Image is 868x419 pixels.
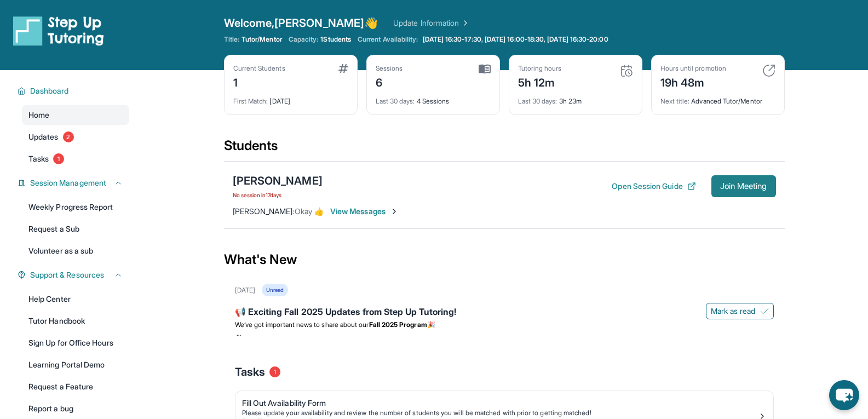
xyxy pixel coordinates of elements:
[28,110,49,120] span: Home
[22,377,129,397] a: Request a Feature
[376,73,403,90] div: 6
[660,73,726,90] div: 19h 48m
[13,15,104,46] img: logo
[295,206,324,216] span: Okay 👍
[233,90,348,106] div: [DATE]
[22,289,129,309] a: Help Center
[233,206,295,216] span: [PERSON_NAME] :
[233,97,268,105] span: First Match :
[224,35,239,44] span: Title:
[235,305,774,320] div: 📢 Exciting Fall 2025 Updates from Step Up Tutoring!
[421,35,611,44] a: [DATE] 16:30-17:30, [DATE] 16:00-18:30, [DATE] 16:30-20:00
[53,153,64,164] span: 1
[479,64,491,74] img: card
[612,181,695,192] button: Open Session Guide
[338,64,348,73] img: card
[22,219,129,239] a: Request a Sub
[233,191,323,199] span: No session in 17 days
[269,366,280,377] span: 1
[376,90,491,106] div: 4 Sessions
[427,320,435,329] span: 🎉
[224,15,378,31] span: Welcome, [PERSON_NAME] 👋
[63,131,74,142] span: 2
[22,241,129,261] a: Volunteer as a sub
[518,90,633,106] div: 3h 23m
[22,127,129,147] a: Updates2
[233,64,285,73] div: Current Students
[224,137,785,161] div: Students
[235,320,369,329] span: We’ve got important news to share about our
[235,364,265,380] span: Tasks
[660,97,690,105] span: Next title :
[760,307,769,315] img: Mark as read
[518,97,557,105] span: Last 30 days :
[233,73,285,90] div: 1
[22,197,129,217] a: Weekly Progress Report
[22,399,129,418] a: Report a bug
[22,311,129,331] a: Tutor Handbook
[393,18,470,28] a: Update Information
[262,284,288,296] div: Unread
[22,105,129,125] a: Home
[711,306,756,317] span: Mark as read
[706,303,774,319] button: Mark as read
[289,35,319,44] span: Capacity:
[242,35,282,44] span: Tutor/Mentor
[518,64,562,73] div: Tutoring hours
[390,207,399,216] img: Chevron-Right
[28,153,49,164] span: Tasks
[235,286,255,295] div: [DATE]
[30,269,104,280] span: Support & Resources
[22,355,129,375] a: Learning Portal Demo
[224,236,785,284] div: What's New
[26,269,123,280] button: Support & Resources
[242,398,758,409] div: Fill Out Availability Form
[376,97,415,105] span: Last 30 days :
[28,131,59,142] span: Updates
[518,73,562,90] div: 5h 12m
[369,320,427,329] strong: Fall 2025 Program
[233,173,323,188] div: [PERSON_NAME]
[22,333,129,353] a: Sign Up for Office Hours
[242,409,758,417] div: Please update your availability and review the number of students you will be matched with prior ...
[358,35,418,44] span: Current Availability:
[459,18,470,28] img: Chevron Right
[30,85,69,96] span: Dashboard
[762,64,775,77] img: card
[660,64,726,73] div: Hours until promotion
[829,380,859,410] button: chat-button
[22,149,129,169] a: Tasks1
[26,177,123,188] button: Session Management
[423,35,608,44] span: [DATE] 16:30-17:30, [DATE] 16:00-18:30, [DATE] 16:30-20:00
[330,206,399,217] span: View Messages
[620,64,633,77] img: card
[320,35,351,44] span: 1 Students
[711,175,776,197] button: Join Meeting
[376,64,403,73] div: Sessions
[660,90,775,106] div: Advanced Tutor/Mentor
[26,85,123,96] button: Dashboard
[30,177,106,188] span: Session Management
[720,183,767,190] span: Join Meeting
